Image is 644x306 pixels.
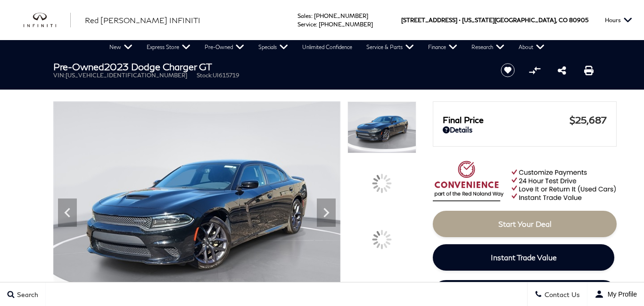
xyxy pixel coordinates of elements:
[604,290,637,298] span: My Profile
[24,13,71,28] a: infiniti
[297,21,316,28] span: Service
[347,101,416,153] img: Used 2023 Pitch Black Clearcoat Dodge GT image 1
[558,65,566,76] a: Share this Pre-Owned 2023 Dodge Charger GT
[311,12,313,19] span: :
[512,40,552,54] a: About
[53,72,66,79] span: VIN:
[102,40,140,54] a: New
[102,40,552,54] nav: Main Navigation
[295,40,359,54] a: Unlimited Confidence
[433,211,617,237] a: Start Your Deal
[433,244,614,271] a: Instant Trade Value
[319,21,373,28] a: [PHONE_NUMBER]
[213,72,239,79] span: UI615719
[359,40,421,54] a: Service & Parts
[53,61,104,72] strong: Pre-Owned
[584,65,594,76] a: Print this Pre-Owned 2023 Dodge Charger GT
[443,115,570,125] span: Final Price
[570,114,607,125] span: $25,687
[314,12,368,19] a: [PHONE_NUMBER]
[542,290,580,298] span: Contact Us
[297,12,311,19] span: Sales
[491,253,557,262] span: Instant Trade Value
[421,40,464,54] a: Finance
[85,16,200,25] span: Red [PERSON_NAME] INFINITI
[15,290,38,298] span: Search
[497,63,518,78] button: Save vehicle
[443,125,607,134] a: Details
[464,40,512,54] a: Research
[140,40,198,54] a: Express Store
[498,219,552,228] span: Start Your Deal
[24,13,71,28] img: INFINITI
[66,72,187,79] span: [US_VEHICLE_IDENTIFICATION_NUMBER]
[197,72,213,79] span: Stock:
[401,17,588,24] a: [STREET_ADDRESS] • [US_STATE][GEOGRAPHIC_DATA], CO 80905
[443,114,607,125] a: Final Price $25,687
[53,61,485,72] h1: 2023 Dodge Charger GT
[316,21,317,28] span: :
[198,40,251,54] a: Pre-Owned
[528,63,542,77] button: Compare vehicle
[85,15,200,26] a: Red [PERSON_NAME] INFINITI
[587,282,644,306] button: user-profile-menu
[251,40,295,54] a: Specials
